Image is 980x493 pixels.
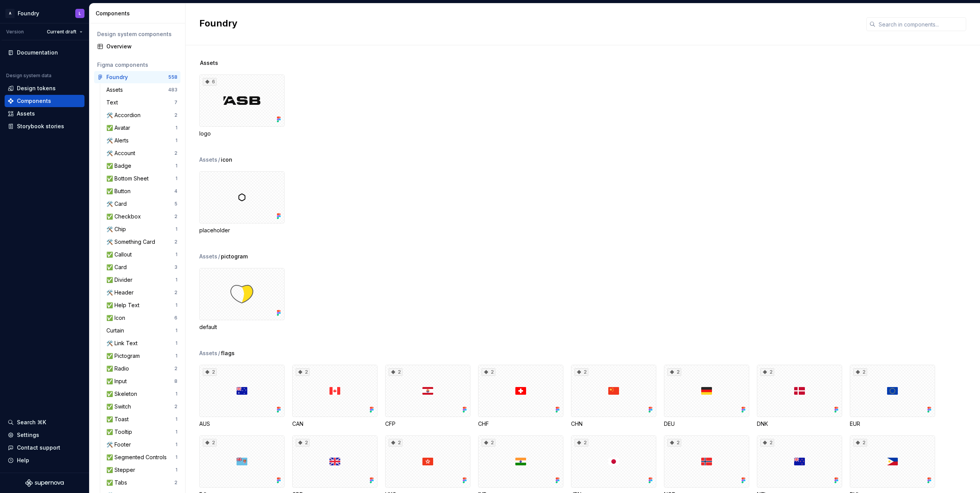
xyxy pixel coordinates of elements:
a: ✅ Badge1 [103,160,180,172]
div: 2 [574,368,588,376]
div: ✅ Tooltip [106,428,135,436]
div: AUS [199,420,285,428]
div: 🛠️ Account [106,149,138,157]
div: ✅ Callout [106,251,135,258]
div: 2 [853,368,867,376]
input: Search in components... [876,17,966,31]
div: 2 [174,112,177,118]
div: 1 [175,442,177,448]
div: 7 [174,99,177,106]
div: 5 [174,201,177,207]
a: ✅ Radio2 [103,362,180,375]
div: CAN [292,420,377,428]
div: ✅ Badge [106,162,134,170]
div: 2CHN [571,365,656,428]
a: ✅ Button4 [103,185,180,197]
div: ✅ Switch [106,403,134,410]
div: 1 [175,467,177,473]
span: pictogram [221,253,248,260]
div: ✅ Divider [106,276,136,284]
div: 3 [174,264,177,270]
span: icon [221,156,232,164]
div: CFP [385,420,470,428]
div: 2 [296,368,310,376]
div: 2 [389,439,402,447]
div: Assets [106,86,126,94]
div: 1 [175,328,177,334]
div: 2AUS [199,365,285,428]
div: EUR [850,420,935,428]
div: ✅ Stepper [106,466,138,474]
a: ✅ Card3 [103,261,180,273]
a: Foundry558 [94,71,180,83]
div: 6 [203,78,217,86]
div: 2CHF [478,365,563,428]
a: ✅ Segmented Controls1 [103,451,180,463]
div: 2DEU [664,365,749,428]
svg: Supernova Logo [25,479,64,487]
div: 🛠️ Link Text [106,339,141,347]
div: ✅ Icon [106,314,128,322]
a: Curtain1 [103,324,180,337]
div: Figma components [97,61,177,69]
a: ✅ Avatar1 [103,122,180,134]
div: Foundry [18,10,39,17]
div: 1 [175,137,177,144]
a: ✅ Tabs2 [103,476,180,489]
a: Assets [5,108,84,120]
div: Design system data [6,73,51,79]
div: Version [6,29,24,35]
div: Curtain [106,327,127,334]
div: default [199,268,285,331]
div: 1 [175,302,177,308]
div: Settings [17,431,39,439]
div: ✅ Bottom Sheet [106,175,152,182]
a: 🛠️ Header2 [103,286,180,299]
a: ✅ Icon6 [103,312,180,324]
button: Search ⌘K [5,416,84,428]
div: Assets [199,349,217,357]
div: ✅ Skeleton [106,390,140,398]
span: Assets [200,59,218,67]
a: 🛠️ Accordion2 [103,109,180,121]
div: 2 [174,239,177,245]
div: Search ⌘K [17,419,46,426]
div: 2 [667,439,681,447]
a: Design tokens [5,82,84,94]
div: 1 [175,226,177,232]
div: Components [96,10,182,17]
div: Assets [17,110,35,117]
span: / [218,156,220,164]
a: 🛠️ Link Text1 [103,337,180,349]
div: placeholder [199,227,285,234]
div: Assets [199,253,217,260]
span: / [218,349,220,357]
div: 2 [667,368,681,376]
div: Assets [199,156,217,164]
div: Storybook stories [17,122,64,130]
div: Design system components [97,30,177,38]
div: 1 [175,353,177,359]
div: ✅ Card [106,263,130,271]
div: 2CAN [292,365,377,428]
div: CHF [478,420,563,428]
div: 2 [574,439,588,447]
div: ✅ Pictogram [106,352,143,360]
div: 🛠️ Accordion [106,111,144,119]
a: ✅ Toast1 [103,413,180,425]
div: 🛠️ Something Card [106,238,158,246]
div: 1 [175,416,177,422]
div: 2 [174,366,177,372]
span: flags [221,349,235,357]
div: 🛠️ Header [106,289,137,296]
div: 2CFP [385,365,470,428]
a: ✅ Stepper1 [103,464,180,476]
a: ✅ Switch2 [103,400,180,413]
div: 1 [175,277,177,283]
div: 2 [389,368,402,376]
div: 4 [174,188,177,194]
div: DEU [664,420,749,428]
div: 2 [482,368,495,376]
div: 1 [175,429,177,435]
div: Overview [106,43,177,50]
